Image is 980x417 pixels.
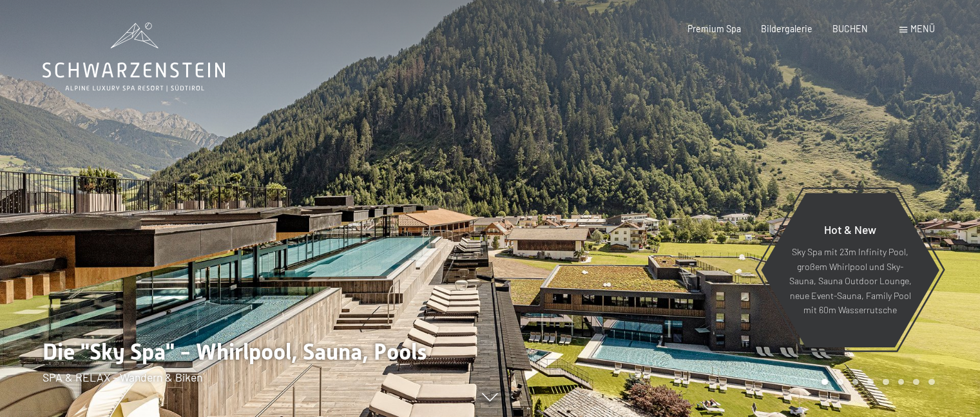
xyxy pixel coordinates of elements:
a: Premium Spa [687,23,741,34]
a: Hot & New Sky Spa mit 23m Infinity Pool, großem Whirlpool und Sky-Sauna, Sauna Outdoor Lounge, ne... [760,192,940,348]
p: Sky Spa mit 23m Infinity Pool, großem Whirlpool und Sky-Sauna, Sauna Outdoor Lounge, neue Event-S... [789,245,912,318]
div: Carousel Page 8 [928,379,935,385]
div: Carousel Page 5 [883,379,889,385]
span: Menü [910,23,935,34]
div: Carousel Page 4 [867,379,874,385]
div: Carousel Page 2 [837,379,843,385]
div: Carousel Page 3 [852,379,859,385]
div: Carousel Pagination [817,379,934,385]
a: Bildergalerie [761,23,812,34]
div: Carousel Page 6 [898,379,905,385]
div: Carousel Page 1 (Current Slide) [821,379,828,385]
div: Carousel Page 7 [913,379,919,385]
a: BUCHEN [832,23,868,34]
span: Hot & New [824,222,876,237]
